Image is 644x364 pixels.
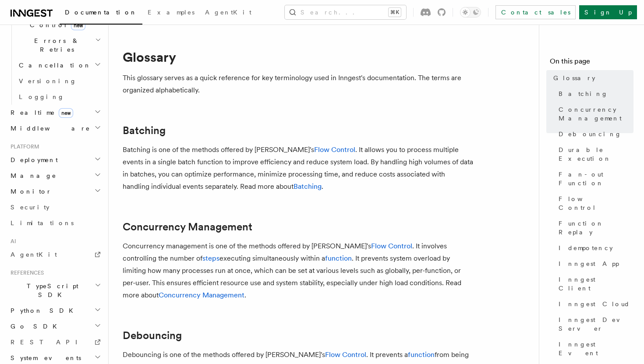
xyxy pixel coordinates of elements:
span: Inngest Cloud [559,300,630,308]
a: Batching [123,124,166,137]
p: Batching is one of the methods offered by [PERSON_NAME]'s . It allows you to process multiple eve... [123,144,473,193]
span: AgentKit [11,251,57,258]
span: Function Replay [559,219,633,237]
a: Security [7,199,103,215]
span: Manage [7,171,57,180]
button: Realtimenew [7,105,103,120]
span: Deployment [7,155,58,164]
a: Concurrency Management [123,221,252,233]
button: Errors & Retries [15,33,103,57]
span: REST API [11,339,85,346]
span: Limitations [11,219,74,226]
h4: On this page [550,56,633,70]
span: Errors & Retries [15,36,95,54]
kbd: ⌘K [389,8,401,17]
span: Middleware [7,124,90,133]
button: Python SDK [7,303,103,318]
a: function [408,350,435,359]
a: Debouncing [123,329,182,342]
a: Inngest Dev Server [555,312,633,336]
a: Flow Control [371,242,412,250]
span: References [7,269,44,276]
span: System events [7,353,81,362]
a: Fan-out Function [555,166,633,191]
a: Sign Up [579,5,637,19]
span: Durable Execution [559,145,633,163]
button: Manage [7,168,103,184]
a: Idempotency [555,240,633,256]
a: Function Replay [555,216,633,240]
a: steps [202,254,219,262]
button: TypeScript SDK [7,278,103,303]
span: Inngest Dev Server [559,315,633,333]
a: AgentKit [7,247,103,262]
button: Cancellation [15,57,103,73]
span: Glossary [553,74,595,82]
span: Inngest Event [559,340,633,357]
a: function [325,254,352,262]
span: TypeScript SDK [7,282,95,299]
button: Go SDK [7,318,103,334]
span: Flow Control [559,194,633,212]
span: Versioning [19,78,77,85]
span: Monitor [7,187,52,196]
a: Batching [555,86,633,102]
a: Inngest Event [555,336,633,361]
a: Inngest Cloud [555,296,633,312]
span: Examples [148,9,195,16]
span: Idempotency [559,244,613,252]
span: Inngest App [559,259,619,268]
span: AI [7,238,16,245]
button: Deployment [7,152,103,168]
a: Glossary [550,70,633,86]
span: new [71,21,85,30]
a: Debouncing [555,126,633,142]
a: Concurrency Management [555,102,633,126]
p: Concurrency management is one of the methods offered by [PERSON_NAME]'s . It involves controlling... [123,240,473,301]
a: Limitations [7,215,103,231]
p: This glossary serves as a quick reference for key terminology used in Inngest's documentation. Th... [123,72,473,96]
span: Realtime [7,108,73,117]
span: Platform [7,143,39,150]
span: Fan-out Function [559,170,633,187]
span: AgentKit [205,9,251,16]
a: Batching [294,182,322,191]
span: Go SDK [7,322,62,331]
span: Inngest Client [559,275,633,293]
span: Batching [559,89,608,98]
a: Concurrency Management [159,291,244,299]
a: AgentKit [200,3,257,24]
span: Documentation [65,9,137,16]
a: Inngest Client [555,272,633,296]
a: Flow Control [555,191,633,216]
span: Concurrency Management [559,105,633,123]
a: Documentation [60,3,142,25]
a: Versioning [15,73,103,89]
a: Durable Execution [555,142,633,166]
h1: Glossary [123,49,473,65]
span: new [59,108,73,118]
button: Toggle dark mode [460,7,481,18]
button: Search...⌘K [285,5,406,19]
a: Inngest App [555,256,633,272]
span: Python SDK [7,306,78,315]
span: Security [11,204,50,211]
a: Examples [142,3,200,24]
button: Monitor [7,184,103,199]
a: Contact sales [495,5,576,19]
span: Logging [19,93,64,100]
button: Middleware [7,120,103,136]
a: Flow Control [325,350,366,359]
a: Flow Control [314,145,355,154]
a: REST API [7,334,103,350]
a: Logging [15,89,103,105]
span: Cancellation [15,61,91,70]
span: Debouncing [559,130,622,138]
